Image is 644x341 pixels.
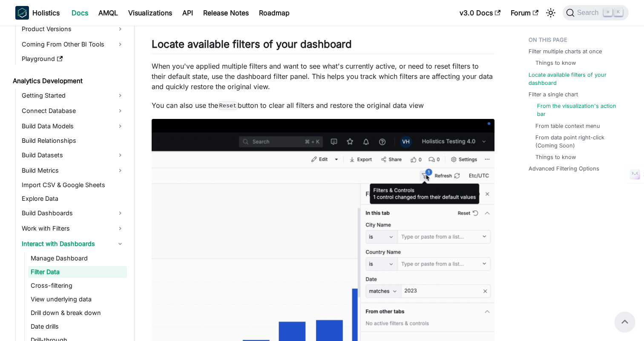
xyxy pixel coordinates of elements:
[28,280,127,292] a: Cross-filtering
[19,164,127,177] a: Build Metrics
[15,6,60,20] a: HolisticsHolistics
[604,9,612,16] kbd: ⌘
[28,307,127,319] a: Drill down & break down
[506,6,543,20] a: Forum
[615,312,635,332] button: Scroll back to top
[535,122,600,130] a: From table context menu
[535,59,576,67] a: Things to know
[254,6,295,20] a: Roadmap
[563,5,629,20] button: Search (Command+K)
[152,61,494,92] p: When you've applied multiple filters and want to see what's currently active, or need to reset fi...
[19,148,127,162] a: Build Datasets
[575,9,604,17] span: Search
[7,26,135,341] nav: Docs sidebar
[19,222,127,235] a: Work with Filters
[19,135,127,147] a: Build Relationships
[454,6,506,20] a: v3.0 Docs
[19,206,127,220] a: Build Dashboards
[529,71,624,87] a: Locate available filters of your dashboard
[19,193,127,205] a: Explore Data
[15,6,29,20] img: Holistics
[28,293,127,305] a: View underlying data
[123,6,177,20] a: Visualizations
[93,6,123,20] a: AMQL
[19,179,127,191] a: Import CSV & Google Sheets
[177,6,198,20] a: API
[19,104,127,118] a: Connect Database
[535,133,620,150] a: From data point right-click (Coming Soon)
[28,266,127,278] a: Filter Data
[19,237,127,251] a: Interact with Dashboards
[152,38,494,54] h2: Locate available filters of your dashboard
[544,6,558,20] button: Switch between dark and light mode (currently light mode)
[28,252,127,264] a: Manage Dashboard
[19,38,127,51] a: Coming From Other BI Tools
[10,75,127,87] a: Analytics Development
[19,53,127,65] a: Playground
[529,47,602,55] a: Filter multiple charts at once
[19,22,127,36] a: Product Versions
[537,102,622,118] a: From the visualization's action bar
[32,8,60,18] b: Holistics
[218,101,238,110] code: Reset
[198,6,254,20] a: Release Notes
[614,9,623,16] kbd: K
[19,89,127,102] a: Getting Started
[529,90,578,98] a: Filter a single chart
[535,153,576,161] a: Things to know
[28,321,127,332] a: Date drills
[529,165,599,173] a: Advanced Filtering Options
[152,100,494,110] p: You can also use the button to clear all filters and restore the original data view
[66,6,93,20] a: Docs
[19,119,127,133] a: Build Data Models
